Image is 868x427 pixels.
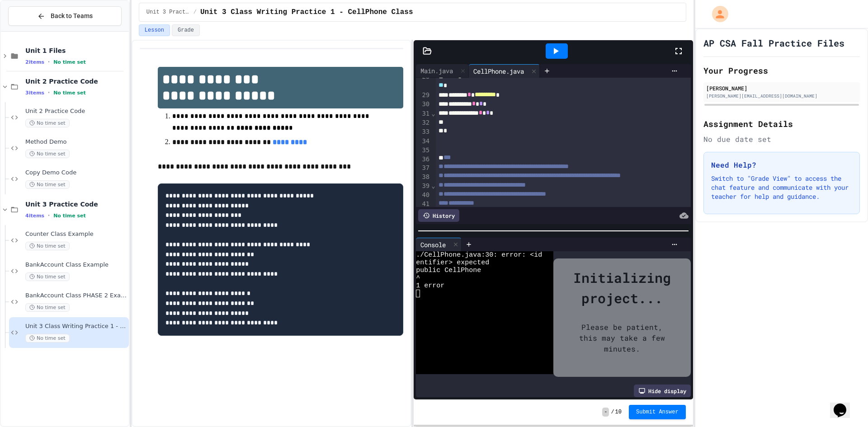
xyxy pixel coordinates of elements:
h3: Need Help? [711,160,852,170]
span: 1 error [416,282,444,290]
span: Unit 3 Practice Code [25,200,127,208]
p: Switch to "Grade View" to access the chat feature and communicate with your teacher for help and ... [711,174,852,201]
span: Unit 2 Practice Code [25,108,127,115]
div: Initializing project... [562,267,682,308]
span: Method Demo [25,138,127,146]
span: Unit 1 Files [25,47,127,55]
div: Please be patient, this may take a few minutes. [562,308,682,368]
div: 38 [416,173,431,182]
h2: Your Progress [703,64,860,77]
div: [PERSON_NAME][EMAIL_ADDRESS][DOMAIN_NAME] [706,93,857,99]
button: Back to Teams [8,6,122,26]
span: Back to Teams [51,11,93,21]
span: public CellPhone [416,267,481,274]
div: 37 [416,164,431,173]
span: Unit 3 Practice Code [146,9,190,16]
span: No time set [25,272,70,281]
iframe: chat widget [830,391,859,418]
div: 36 [416,155,431,164]
div: 40 [416,191,431,200]
span: No time set [25,180,70,189]
span: No time set [53,90,86,96]
div: [PERSON_NAME] [706,84,857,92]
span: / [193,9,197,16]
span: Counter Class Example [25,230,127,238]
div: 33 [416,127,431,136]
div: 28 [416,72,431,91]
span: Fold line [431,182,436,189]
span: • [48,89,50,96]
span: entifier> expected [416,259,489,267]
div: 35 [416,146,431,155]
span: No time set [25,334,70,343]
span: No time set [53,213,86,219]
div: My Account [703,4,731,24]
div: CellPhone.java [469,64,540,78]
span: Unit 2 Practice Code [25,77,127,85]
span: ./CellPhone.java:30: error: <id [416,251,542,259]
span: 4 items [25,213,44,219]
div: 31 [416,109,431,118]
span: No time set [25,150,70,158]
div: Hide display [634,385,691,397]
span: No time set [53,59,86,65]
span: - [602,408,609,417]
span: 10 [615,408,622,416]
div: Console [416,238,462,251]
span: BankAccount Class PHASE 2 Example [25,292,127,300]
span: Unit 3 Class Writing Practice 1 - CellPhone Class [25,323,127,330]
span: No time set [25,303,70,312]
span: BankAccount Class Example [25,261,127,269]
div: Console [416,240,450,249]
button: Grade [172,24,200,36]
div: 41 [416,200,431,218]
span: / [611,408,614,416]
span: • [48,212,50,219]
span: Fold line [431,110,436,117]
div: History [418,209,459,222]
div: 29 [416,91,431,100]
h1: AP CSA Fall Practice Files [703,37,844,49]
span: • [48,58,50,66]
h2: Assignment Details [703,117,860,130]
span: Copy Demo Code [25,169,127,177]
div: Main.java [416,66,458,75]
div: 30 [416,100,431,109]
div: CellPhone.java [469,66,528,76]
span: No time set [25,119,70,127]
span: 3 items [25,90,44,96]
span: No time set [25,242,70,250]
span: Unit 3 Class Writing Practice 1 - CellPhone Class [200,7,413,18]
button: Submit Answer [629,405,686,419]
div: Main.java [416,64,469,78]
span: 2 items [25,59,44,65]
span: ^ [416,274,420,282]
div: No due date set [703,134,860,145]
div: 39 [416,182,431,191]
span: Submit Answer [636,408,679,416]
button: Lesson [139,24,170,36]
div: 34 [416,137,431,146]
div: 32 [416,118,431,127]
